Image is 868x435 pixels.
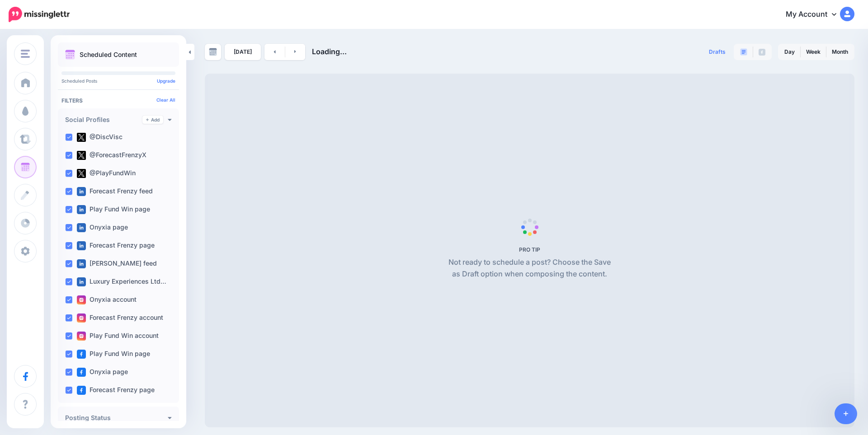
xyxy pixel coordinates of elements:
label: @DiscVisc [77,133,123,142]
img: linkedin-square.png [77,223,86,232]
img: facebook-square.png [77,368,86,377]
a: Add [142,116,163,124]
img: twitter-square.png [77,151,86,160]
img: menu.png [21,50,30,58]
h4: Social Profiles [65,117,142,123]
img: linkedin-square.png [77,241,86,250]
p: Not ready to schedule a post? Choose the Save as Draft option when composing the content. [445,257,614,280]
span: Drafts [709,49,726,55]
h4: Posting Status [65,415,168,421]
a: Upgrade [157,78,175,84]
img: Missinglettr [9,7,70,22]
label: Play Fund Win page [77,350,150,359]
label: Onyxia page [77,223,128,232]
a: Drafts [703,44,731,60]
img: calendar.png [65,50,75,60]
label: @PlayFundWin [77,169,136,178]
h4: Filters [61,97,175,104]
a: Clear All [156,97,175,103]
img: calendar-grey-darker.png [209,48,217,56]
img: linkedin-square.png [77,187,86,196]
label: Play Fund Win account [77,332,159,341]
label: Forecast Frenzy feed [77,187,153,196]
label: Onyxia page [77,368,128,377]
a: [DATE] [225,44,261,60]
img: facebook-grey-square.png [759,49,765,56]
span: Loading... [312,47,347,56]
img: twitter-square.png [77,169,86,178]
img: twitter-square.png [77,133,86,142]
a: My Account [777,4,854,26]
p: Scheduled Content [80,51,137,58]
a: Day [779,45,800,59]
img: linkedin-square.png [77,205,86,214]
label: @ForecastFrenzyX [77,151,146,160]
label: Onyxia account [77,295,137,304]
p: Scheduled Posts [61,79,175,83]
img: facebook-square.png [77,350,86,359]
img: linkedin-square.png [77,277,86,286]
label: [PERSON_NAME] feed [77,259,157,268]
label: Forecast Frenzy page [77,241,155,250]
img: instagram-square.png [77,295,86,304]
label: Play Fund Win page [77,205,150,214]
img: instagram-square.png [77,332,86,341]
img: instagram-square.png [77,313,86,323]
label: Forecast Frenzy account [77,313,163,323]
img: facebook-square.png [77,386,86,395]
img: paragraph-boxed.png [740,48,747,56]
label: Luxury Experiences Ltd… [77,277,166,286]
img: linkedin-square.png [77,259,86,268]
label: Forecast Frenzy page [77,386,155,395]
h5: PRO TIP [445,246,614,253]
a: Month [826,45,854,59]
a: Week [801,45,826,59]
